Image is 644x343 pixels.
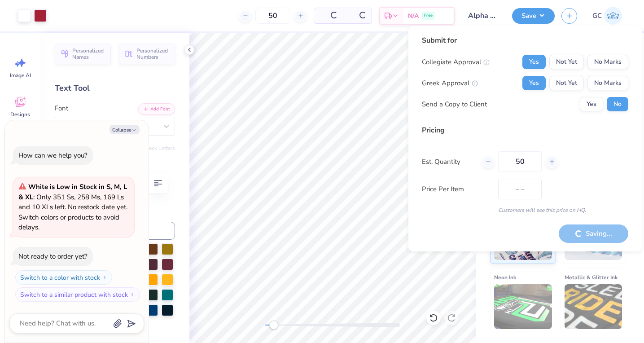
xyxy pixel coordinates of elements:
button: Personalized Names [55,44,111,64]
div: Text Tool [55,82,175,94]
input: Untitled Design [461,7,505,25]
strong: White is Low in Stock in S, M, L & XL [18,182,127,202]
button: No Marks [587,55,628,69]
img: Neon Ink [494,284,552,329]
span: Free [424,13,433,19]
span: Neon Ink [494,273,516,282]
button: Not Yet [549,55,584,69]
img: Switch to a color with stock [102,275,107,280]
label: Price Per Item [422,184,491,194]
span: Image AI [10,72,31,79]
button: No Marks [587,76,628,90]
span: Metallic & Glitter Ink [565,273,618,282]
img: Gracyn Cantrell [604,7,622,25]
span: N/A [408,11,419,21]
button: Save [512,8,555,24]
input: – – [255,8,290,24]
button: Switch to a color with stock [15,270,112,285]
button: No [607,97,628,111]
span: GC [592,11,602,21]
button: Add Font [138,103,175,115]
span: Personalized Names [72,48,105,60]
button: Personalized Numbers [119,44,175,64]
span: Designs [10,111,30,118]
div: Send a Copy to Client [422,99,487,110]
div: Pricing [422,125,628,136]
label: Font [55,103,68,114]
button: Yes [580,97,603,111]
div: Customers will see this price on HQ. [422,206,628,214]
button: Switch to a similar product with stock [15,287,140,302]
div: Greek Approval [422,78,478,88]
span: : Only 351 Ss, 258 Ms, 169 Ls and 10 XLs left. No restock date yet. Switch colors or products to ... [18,182,127,232]
label: Est. Quantity [422,157,475,167]
div: Accessibility label [269,321,278,330]
button: Yes [522,55,546,69]
img: Switch to a similar product with stock [130,292,135,297]
button: Not Yet [549,76,584,90]
div: Not ready to order yet? [18,252,88,261]
button: Yes [522,76,546,90]
span: Personalized Numbers [136,48,170,60]
img: Metallic & Glitter Ink [565,284,622,329]
button: Collapse [110,125,140,134]
div: Submit for [422,35,628,46]
div: Collegiate Approval [422,57,490,67]
a: GC [588,7,626,25]
div: How can we help you? [18,151,88,160]
input: – – [498,151,542,172]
